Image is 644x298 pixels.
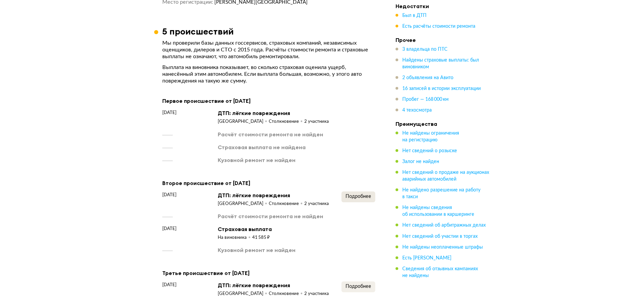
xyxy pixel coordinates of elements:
span: 3 владельца по ПТС [402,47,448,52]
span: Не найдены ограничения на регистрацию [402,131,459,142]
div: ДТП: лёгкие повреждения [218,191,329,199]
span: Есть [PERSON_NAME] [402,255,451,260]
div: ДТП: лёгкие повреждения [218,109,329,117]
span: Сведения об отзывных кампаниях не найдены [402,266,478,278]
h4: Прочее [396,37,490,43]
div: [GEOGRAPHIC_DATA] [218,291,269,297]
div: 2 участника [304,291,329,297]
span: Нет сведений о розыске [402,148,457,153]
div: Столкновение [269,201,304,207]
div: Расчёт стоимости ремонта не найден [218,131,323,138]
span: Не найдены неоплаченные штрафы [402,245,483,249]
div: Столкновение [269,119,304,125]
span: Не найдены сведения об использовании в каршеринге [402,205,474,217]
span: Пробег — 168 000 км [402,97,449,102]
span: Нет сведений об арбитражных делах [402,223,486,228]
span: Найдены страховые выплаты: был виновником [402,58,479,69]
div: Второе происшествие от [DATE] [162,179,375,187]
div: Страховая выплата не найдена [218,143,306,151]
button: Подробнее [341,281,375,292]
span: Нет сведений о продаже на аукционах аварийных автомобилей [402,170,489,182]
div: Кузовной ремонт не найден [218,246,295,254]
h3: 5 происшествий [162,26,234,37]
div: ДТП: лёгкие повреждения [218,281,329,289]
span: 4 техосмотра [402,108,432,113]
span: Подробнее [345,194,371,199]
div: [GEOGRAPHIC_DATA] [218,119,269,125]
span: [DATE] [162,109,176,116]
div: Расчёт стоимости ремонта не найден [218,212,323,220]
span: Залог не найден [402,159,439,164]
span: [DATE] [162,191,176,198]
span: Подробнее [345,284,371,289]
div: 2 участника [304,119,329,125]
div: Столкновение [269,291,304,297]
div: 2 участника [304,201,329,207]
div: Третье происшествие от [DATE] [162,269,375,277]
h4: Недостатки [396,3,490,9]
div: Кузовной ремонт не найден [218,156,295,164]
span: 16 записей в истории эксплуатации [402,86,481,91]
p: Мы проверили базы данных госсервисов, страховых компаний, независимых оценщиков, дилеров и СТО с ... [162,40,375,60]
span: Не найдено разрешение на работу в такси [402,188,480,199]
div: На виновника [218,235,252,241]
button: Подробнее [341,191,375,202]
div: Страховая выплата [218,225,272,233]
span: [DATE] [162,281,176,288]
span: 2 объявления на Авито [402,75,453,80]
span: [DATE] [162,225,176,232]
div: 41 585 ₽ [252,235,270,241]
div: [GEOGRAPHIC_DATA] [218,201,269,207]
span: Нет сведений об участии в торгах [402,234,478,238]
div: Первое происшествие от [DATE] [162,96,375,105]
span: Есть расчёты стоимости ремонта [402,24,475,29]
span: Был в ДТП [402,13,427,18]
h4: Преимущества [396,120,490,127]
p: Выплата на виновника показывает, во сколько страховая оценила ущерб, нанесённый этим автомобилем.... [162,64,375,84]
